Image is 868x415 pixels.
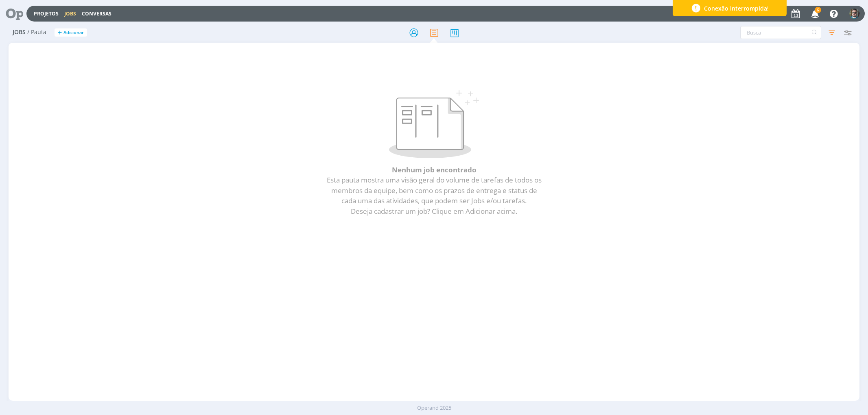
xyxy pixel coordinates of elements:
span: Adicionar [63,30,84,35]
button: +Adicionar [55,28,87,37]
span: + [58,28,62,37]
img: Sem resultados [389,90,479,158]
span: Jobs [13,29,26,36]
button: Jobs [62,11,79,17]
div: Nenhum job encontrado [32,87,836,226]
input: Busca [740,26,821,39]
a: Projetos [34,10,59,17]
span: Conexão interrompida! [704,4,769,13]
button: 6 [806,7,823,21]
button: Projetos [31,11,61,17]
a: Conversas [82,10,112,17]
button: R [849,7,860,21]
button: Conversas [79,11,114,17]
a: Jobs [64,10,76,17]
span: 6 [815,7,821,13]
img: R [849,9,859,19]
p: Esta pauta mostra uma visão geral do volume de tarefas de todos os membros da equipe, bem como os... [35,175,833,216]
span: / Pauta [27,29,46,36]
